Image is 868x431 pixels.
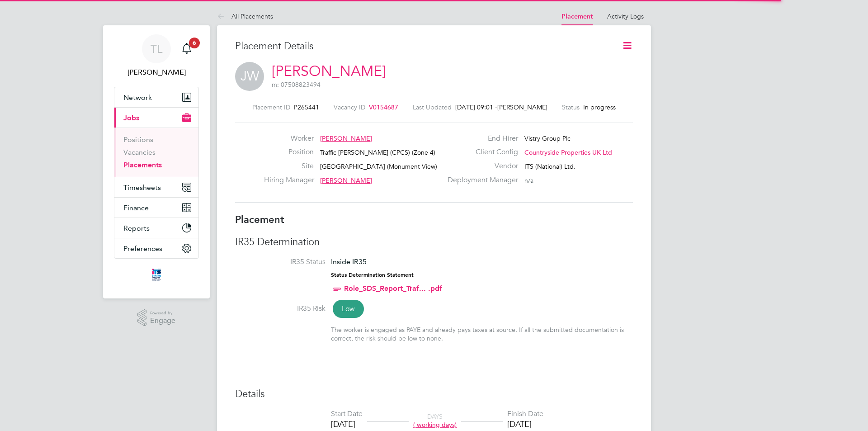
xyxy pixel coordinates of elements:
[334,103,365,111] label: Vacancy ID
[331,257,367,266] span: Inside IR35
[607,12,644,20] a: Activity Logs
[189,38,200,48] span: 6
[235,40,608,53] h3: Placement Details
[497,103,547,111] span: [PERSON_NAME]
[524,176,533,185] span: n/a
[320,176,372,185] span: [PERSON_NAME]
[264,175,314,185] label: Hiring Manager
[333,300,364,318] span: Low
[103,25,210,298] nav: Main navigation
[123,204,149,212] span: Finance
[114,67,199,78] span: Tim Lerwill
[114,218,198,238] button: Reports
[583,103,616,111] span: In progress
[150,309,175,317] span: Powered by
[272,62,386,80] a: [PERSON_NAME]
[123,183,161,192] span: Timesheets
[235,304,325,313] label: IR35 Risk
[137,309,176,327] a: Powered byEngage
[442,175,518,185] label: Deployment Manager
[507,419,543,429] div: [DATE]
[114,87,198,107] button: Network
[114,238,198,258] button: Preferences
[123,161,162,169] a: Placements
[507,409,543,419] div: Finish Date
[562,103,580,111] label: Status
[561,13,593,20] a: Placement
[272,81,321,89] span: m: 07508823494
[369,103,398,111] span: V0154687
[524,162,576,171] span: ITS (National) Ltd.
[123,93,152,102] span: Network
[114,34,199,78] a: TL[PERSON_NAME]
[264,147,314,157] label: Position
[114,268,199,282] a: Go to home page
[331,419,363,429] div: [DATE]
[331,326,633,342] div: The worker is engaged as PAYE and already pays taxes at source. If all the submitted documentatio...
[320,148,435,156] span: Traffic [PERSON_NAME] (CPCS) (Zone 4)
[264,161,314,171] label: Site
[320,134,372,142] span: [PERSON_NAME]
[413,103,452,111] label: Last Updated
[455,103,497,111] span: [DATE] 09:01 -
[114,108,198,128] button: Jobs
[235,236,633,249] h3: IR35 Determination
[413,421,457,429] span: ( working days)
[252,103,290,111] label: Placement ID
[123,244,162,253] span: Preferences
[114,177,198,197] button: Timesheets
[264,134,314,143] label: Worker
[331,409,363,419] div: Start Date
[294,103,319,111] span: P265441
[178,34,196,63] a: 6
[123,114,139,122] span: Jobs
[524,134,571,142] span: Vistry Group Plc
[151,43,162,55] span: TL
[114,128,198,177] div: Jobs
[320,162,437,171] span: [GEOGRAPHIC_DATA] (Monument View)
[235,213,284,226] b: Placement
[442,134,518,143] label: End Hirer
[150,268,163,282] img: itsconstruction-logo-retina.png
[331,272,414,278] strong: Status Determination Statement
[235,257,325,267] label: IR35 Status
[344,284,442,293] a: Role_SDS_Report_Traf... .pdf
[114,198,198,218] button: Finance
[150,317,175,325] span: Engage
[123,224,150,232] span: Reports
[409,412,461,429] div: DAYS
[217,12,273,20] a: All Placements
[442,147,518,157] label: Client Config
[442,161,518,171] label: Vendor
[235,62,264,91] span: JW
[235,388,633,401] h3: Details
[123,135,153,144] a: Positions
[524,148,612,156] span: Countryside Properties UK Ltd
[123,148,156,156] a: Vacancies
